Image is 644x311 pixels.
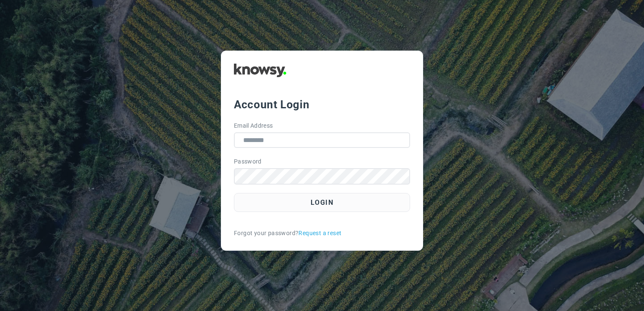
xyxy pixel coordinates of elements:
[234,157,262,166] label: Password
[234,97,410,112] div: Account Login
[234,193,410,212] button: Login
[234,121,273,130] label: Email Address
[298,229,341,238] a: Request a reset
[234,229,410,238] div: Forgot your password?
